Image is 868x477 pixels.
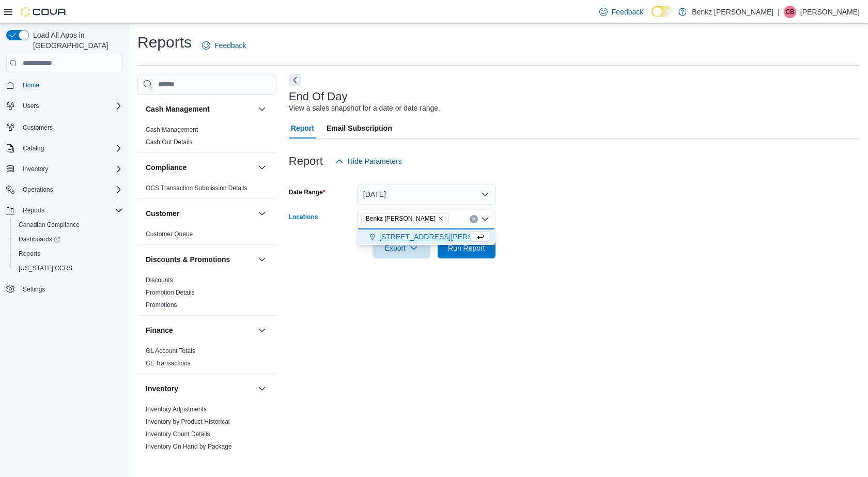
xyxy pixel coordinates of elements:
[137,228,276,244] div: Customer
[146,442,232,451] span: Inventory On Hand by Package
[146,430,210,438] a: Inventory Count Details
[146,230,193,238] span: Customer Queue
[23,81,39,89] span: Home
[146,325,254,335] button: Finance
[146,184,247,192] a: OCS Transaction Submission Details
[146,359,191,367] span: GL Transactions
[692,6,773,18] p: Benkz [PERSON_NAME]
[146,360,191,367] a: GL Transactions
[137,32,192,53] h1: Reports
[448,243,485,253] span: Run Report
[146,162,254,173] button: Compliance
[146,383,178,394] h3: Inventory
[438,238,495,258] button: Run Report
[289,155,323,167] h3: Report
[2,203,127,218] button: Reports
[146,443,232,450] a: Inventory On Hand by Package
[256,103,268,115] button: Cash Management
[19,100,43,112] button: Users
[146,288,195,297] span: Promotion Details
[256,207,268,220] button: Customer
[14,248,123,260] span: Reports
[19,79,43,91] a: Home
[146,325,173,335] h3: Finance
[14,248,44,260] a: Reports
[146,230,193,238] a: Customer Queue
[289,90,348,103] h3: End Of Day
[146,208,179,219] h3: Customer
[146,347,195,355] a: GL Account Totals
[146,254,254,265] button: Discounts & Promotions
[481,215,489,223] button: Close list of options
[2,141,127,156] button: Catalog
[19,264,72,272] span: [US_STATE] CCRS
[146,276,173,284] a: Discounts
[19,204,123,217] span: Reports
[146,301,177,309] span: Promotions
[19,163,52,175] button: Inventory
[146,162,187,173] h3: Compliance
[19,283,123,296] span: Settings
[357,184,495,205] button: [DATE]
[19,142,123,155] span: Catalog
[146,138,193,146] span: Cash Out Details
[800,6,860,18] p: [PERSON_NAME]
[29,30,123,51] span: Load All Apps in [GEOGRAPHIC_DATA]
[19,235,60,243] span: Dashboards
[146,405,207,413] span: Inventory Adjustments
[2,282,127,297] button: Settings
[784,6,796,18] div: Craig Benko
[289,74,301,86] button: Next
[438,216,444,222] button: Remove Benkz Budz from selection in this group
[19,221,80,229] span: Canadian Compliance
[348,156,402,166] span: Hide Parameters
[256,253,268,266] button: Discounts & Promotions
[2,99,127,113] button: Users
[2,78,127,93] button: Home
[23,206,44,214] span: Reports
[10,232,127,247] a: Dashboards
[357,229,495,244] div: Choose from the following options
[23,285,45,294] span: Settings
[14,233,64,245] a: Dashboards
[19,79,123,91] span: Home
[146,289,195,296] a: Promotion Details
[652,6,673,17] input: Dark Mode
[379,238,424,258] span: Export
[146,418,230,426] span: Inventory by Product Historical
[14,262,123,274] span: Washington CCRS
[786,6,795,18] span: CB
[289,103,440,114] div: View a sales snapshot for a date or date range.
[19,163,123,175] span: Inventory
[19,183,123,196] span: Operations
[146,104,254,114] button: Cash Management
[23,165,48,173] span: Inventory
[146,276,173,284] span: Discounts
[214,40,246,51] span: Feedback
[137,124,276,152] div: Cash Management
[23,186,53,194] span: Operations
[146,254,230,265] h3: Discounts & Promotions
[19,204,49,217] button: Reports
[19,100,123,112] span: Users
[256,382,268,395] button: Inventory
[146,406,207,413] a: Inventory Adjustments
[612,7,643,17] span: Feedback
[19,250,40,258] span: Reports
[256,161,268,174] button: Compliance
[652,17,652,18] span: Dark Mode
[357,229,495,244] button: [STREET_ADDRESS][PERSON_NAME]
[146,139,193,146] a: Cash Out Details
[289,188,326,196] label: Date Range
[19,183,57,196] button: Operations
[14,233,123,245] span: Dashboards
[19,121,57,134] a: Customers
[23,124,53,132] span: Customers
[146,418,230,425] a: Inventory by Product Historical
[146,126,198,133] a: Cash Management
[146,430,210,438] span: Inventory Count Details
[146,104,210,114] h3: Cash Management
[21,7,67,17] img: Cova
